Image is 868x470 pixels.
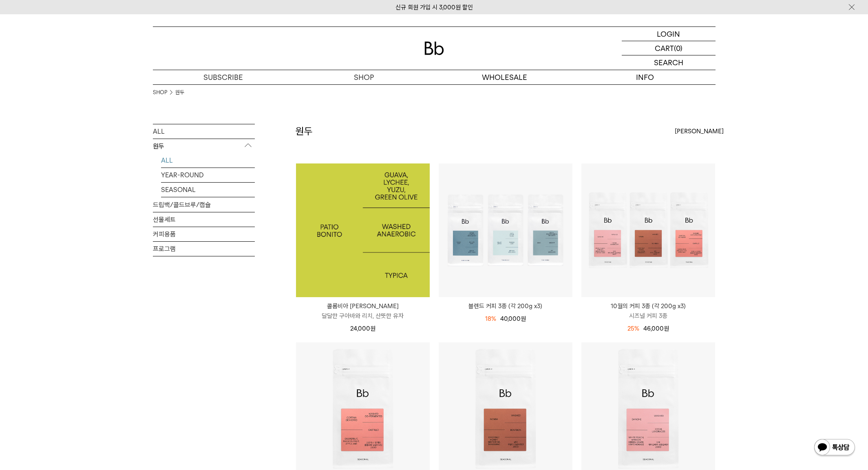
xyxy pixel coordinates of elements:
[581,301,715,321] a: 10월의 커피 3종 (각 200g x3) 시즈널 커피 3종
[622,27,716,41] a: LOGIN
[485,314,496,324] div: 18%
[675,126,724,136] span: [PERSON_NAME]
[370,325,375,332] span: 원
[296,311,430,321] p: 달달한 구아바와 리치, 산뜻한 유자
[161,153,255,168] a: ALL
[153,242,255,256] a: 프로그램
[654,55,683,70] p: SEARCH
[434,70,575,84] p: WHOLESALE
[622,41,716,55] a: CART (0)
[153,88,167,97] a: SHOP
[296,301,430,311] p: 콜롬비아 [PERSON_NAME]
[395,4,473,11] a: 신규 회원 가입 시 3,000원 할인
[294,70,434,84] a: SHOP
[581,301,715,311] p: 10월의 커피 3종 (각 200g x3)
[627,324,639,333] div: 25%
[424,42,444,55] img: 로고
[643,325,669,332] span: 46,000
[813,438,856,458] img: 카카오톡 채널 1:1 채팅 버튼
[296,163,430,297] a: 콜롬비아 파티오 보니토
[153,198,255,212] a: 드립백/콜드브루/캡슐
[161,183,255,197] a: SEASONAL
[439,301,572,311] a: 블렌드 커피 3종 (각 200g x3)
[350,325,375,332] span: 24,000
[664,325,669,332] span: 원
[153,124,255,139] a: ALL
[500,315,526,322] span: 40,000
[657,27,680,41] p: LOGIN
[521,315,526,322] span: 원
[581,163,715,297] img: 10월의 커피 3종 (각 200g x3)
[153,212,255,227] a: 선물세트
[161,168,255,182] a: YEAR-ROUND
[655,41,674,55] p: CART
[296,301,430,321] a: 콜롬비아 [PERSON_NAME] 달달한 구아바와 리치, 산뜻한 유자
[439,163,572,297] img: 블렌드 커피 3종 (각 200g x3)
[296,163,430,297] img: 1000001276_add2_03.jpg
[581,311,715,321] p: 시즈널 커피 3종
[175,88,184,97] a: 원두
[153,227,255,241] a: 커피용품
[674,41,682,55] p: (0)
[153,139,255,154] p: 원두
[153,70,294,84] a: SUBSCRIBE
[575,70,716,84] p: INFO
[296,124,313,138] h2: 원두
